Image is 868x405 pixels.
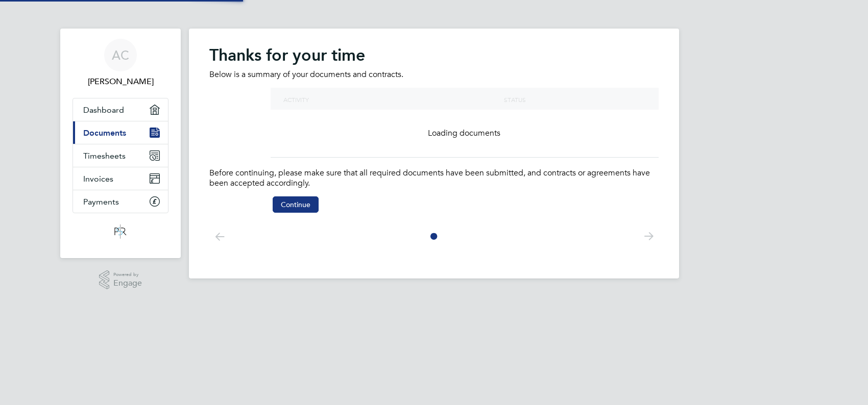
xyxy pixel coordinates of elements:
a: AC[PERSON_NAME] [73,39,168,88]
a: Dashboard [73,98,168,121]
h2: Thanks for your time [209,45,659,65]
p: Below is a summary of your documents and contracts. [209,69,659,80]
span: AC [112,48,129,62]
a: Invoices [73,167,168,190]
span: Payments [83,197,119,207]
a: Payments [73,190,168,213]
img: psrsolutions-logo-retina.png [111,223,130,240]
span: Dashboard [83,105,124,115]
span: Andrew Chambers [73,75,168,88]
button: Continue [273,196,319,213]
span: Powered by [113,270,142,279]
a: Timesheets [73,144,168,167]
span: Engage [113,279,142,288]
a: Documents [73,121,168,144]
span: Timesheets [83,151,126,161]
span: Documents [83,128,126,138]
a: Go to home page [73,223,168,240]
nav: Main navigation [60,29,181,258]
a: Powered byEngage [99,270,142,290]
p: Before continuing, please make sure that all required documents have been submitted, and contract... [209,168,659,189]
span: Invoices [83,174,113,184]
